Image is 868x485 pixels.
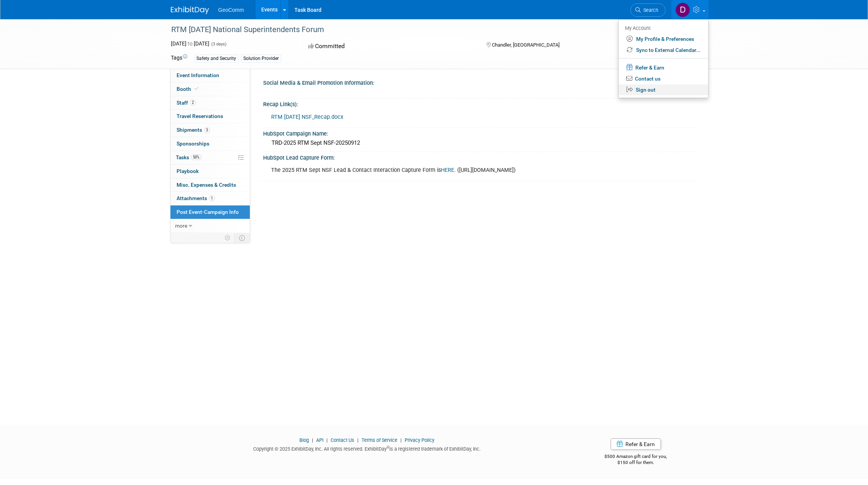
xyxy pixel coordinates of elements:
a: Contact us [619,73,708,84]
span: Search [641,7,658,13]
span: (3 days) [211,42,227,47]
a: Tasks50% [170,151,250,164]
span: Chandler, [GEOGRAPHIC_DATA] [492,42,559,48]
a: Staff2 [170,96,250,110]
div: Social Media & Email Promotion Information: [263,77,697,87]
div: RTM [DATE] National Superintendents Forum [169,23,654,37]
a: Shipments3 [170,123,250,137]
div: Solution Provider [241,55,281,63]
span: [DATE] [DATE] [171,40,209,47]
sup: ® [387,445,389,449]
a: Contact Us [331,437,354,443]
span: 1 [209,196,215,201]
a: Travel Reservations [170,110,250,123]
td: Personalize Event Tab Strip [221,233,235,243]
span: Booth [177,86,200,92]
a: Refer & Earn [611,438,661,450]
a: Event Information [170,69,250,82]
a: Misc. Expenses & Credits [170,178,250,192]
div: TRD-2025 RTM Sept NSF-20250912 [269,137,691,149]
a: Post Event-Campaign Info [170,205,250,219]
span: 3 [204,127,210,133]
a: Playbook [170,165,250,178]
span: | [310,437,315,443]
div: Copyright © 2025 ExhibitDay, Inc. All rights reserved. ExhibitDay is a registered trademark of Ex... [171,444,563,453]
div: The 2025 RTM Sept NSF Lead & Contact Interaction Capture Form is . ([URL][DOMAIN_NAME]) [266,163,612,178]
div: Safety and Security [194,55,238,63]
div: $500 Amazon gift card for you, [574,448,698,466]
span: | [399,437,403,443]
a: Search [630,3,665,17]
span: | [355,437,360,443]
span: Sponsorships [177,141,209,147]
span: Playbook [177,168,199,174]
span: 2 [190,100,196,105]
td: Tags [171,54,187,63]
div: My Account [625,23,701,32]
a: Sync to External Calendar... [619,45,708,56]
a: My Profile & Preferences [619,34,708,45]
span: more [175,223,187,229]
td: Toggle Event Tabs [235,233,250,243]
span: Shipments [177,127,210,133]
a: Privacy Policy [405,437,434,443]
div: $150 off for them. [574,459,698,466]
span: Event Information [177,72,219,78]
div: HubSpot Lead Capture Form: [263,152,697,162]
i: Booth reservation complete [194,87,198,91]
div: Committed [306,40,474,53]
a: Booth [170,82,250,96]
img: Dallas Johnson [675,3,690,17]
span: Travel Reservations [177,113,223,119]
a: Attachments1 [170,192,250,205]
a: Sign out [619,84,708,95]
a: Refer & Earn [619,61,708,73]
div: HubSpot Campaign Name: [263,128,697,137]
a: RTM [DATE] NSF_Recap.docx [271,114,343,120]
img: ExhibitDay [171,6,209,14]
span: Tasks [176,154,201,160]
a: API [316,437,323,443]
span: Staff [177,100,196,106]
span: | [325,437,330,443]
span: Misc. Expenses & Credits [177,182,236,188]
span: GeoComm [218,7,244,13]
span: Post Event-Campaign Info [177,209,239,215]
a: HERE [441,167,454,173]
a: more [170,219,250,233]
span: Attachments [177,195,215,201]
span: to [186,40,194,47]
a: Blog [299,437,309,443]
div: Recap Link(s): [263,99,697,108]
a: Sponsorships [170,137,250,150]
a: Terms of Service [362,437,397,443]
span: 50% [191,154,201,160]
